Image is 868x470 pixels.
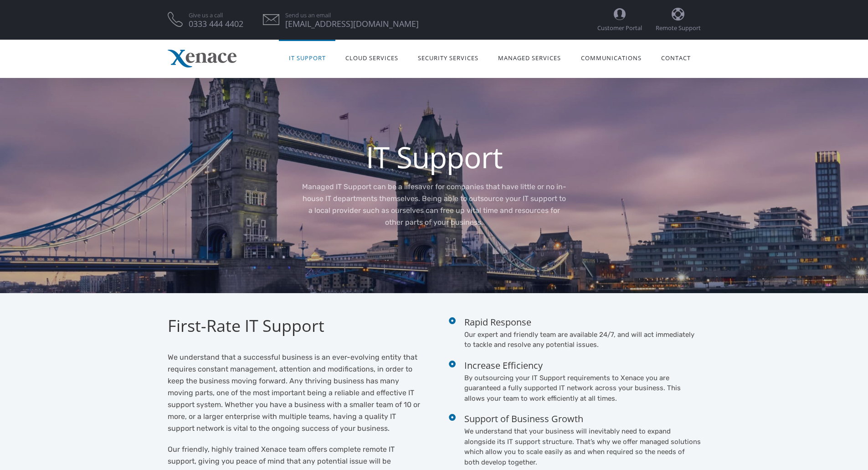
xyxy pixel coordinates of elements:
p: We understand that your business will inevitably need to expand alongside its IT support structur... [464,426,701,467]
span: [EMAIL_ADDRESS][DOMAIN_NAME] [285,21,419,27]
a: Send us an email [EMAIL_ADDRESS][DOMAIN_NAME] [285,12,419,27]
img: Xenace [168,50,236,67]
h4: Support of Business Growth [464,413,701,425]
span: Give us a call [189,12,243,18]
a: Cloud Services [335,43,408,72]
h4: Rapid Response [464,316,701,328]
h1: IT Support [301,143,567,172]
a: IT Support [279,43,335,72]
h2: First-Rate IT Support [168,316,421,336]
a: Contact [651,43,700,72]
a: Give us a call 0333 444 4402 [189,12,243,27]
p: Our expert and friendly team are available 24/7, and will act immediately to tackle and resolve a... [464,330,701,350]
a: Managed Services [488,43,571,72]
span: We understand that a successful business is an ever-evolving entity that requires constant manage... [168,353,420,433]
h4: Increase Efficiency [464,359,701,372]
span: 0333 444 4402 [189,21,243,27]
p: Managed IT Support can be a lifesaver for companies that have little or no in-house IT department... [301,181,567,228]
p: By outsourcing your IT Support requirements to Xenace you are guaranteed a fully supported IT net... [464,373,701,404]
a: Communications [571,43,651,72]
a: Security Services [408,43,488,72]
span: Send us an email [285,12,419,18]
